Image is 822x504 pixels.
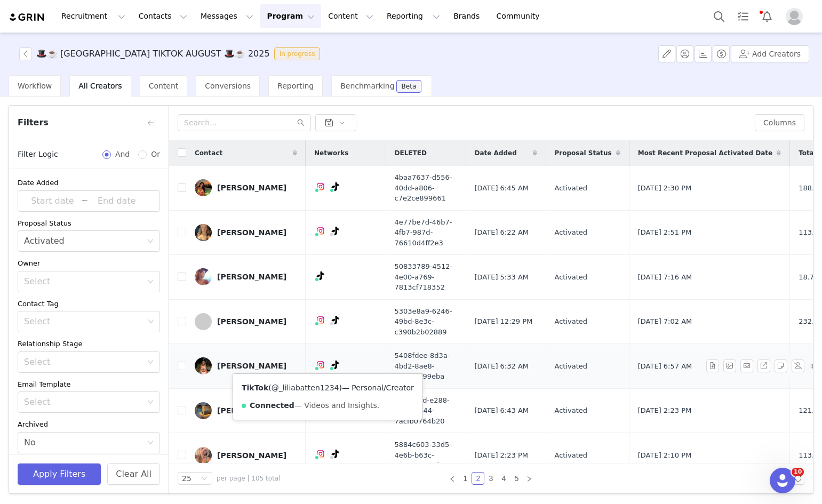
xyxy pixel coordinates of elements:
[217,474,281,483] span: per page | 105 total
[195,357,212,374] img: 84bc880e-b8a1-4d2f-acfe-05f66657a8ee.jpg
[555,450,588,461] span: Activated
[24,194,81,208] input: Start date
[490,4,551,28] a: Community
[147,149,160,160] span: Or
[755,4,779,28] button: Notifications
[342,383,414,392] span: — Personal/Creator
[475,405,529,416] span: [DATE] 6:43 AM
[475,227,529,238] span: [DATE] 6:22 AM
[555,405,588,416] span: Activated
[316,450,325,458] img: instagram.svg
[24,231,65,251] div: Activated
[147,278,154,286] i: icon: down
[449,476,456,482] i: icon: left
[316,361,325,369] img: instagram.svg
[272,383,339,392] a: @_liliabatten1234
[395,261,457,293] span: 50833789-4512-4e00-a769-7813cf718352
[195,402,297,419] a: [PERSON_NAME]
[497,472,510,485] li: 4
[24,276,142,287] div: Select
[555,316,588,327] span: Activated
[459,473,471,484] a: 1
[555,227,588,238] span: Activated
[18,299,160,309] div: Contact Tag
[638,405,691,416] span: [DATE] 2:23 PM
[78,82,122,90] span: All Creators
[195,357,297,374] a: [PERSON_NAME]
[707,4,731,28] button: Search
[395,148,427,158] span: DELETED
[132,4,194,28] button: Contacts
[395,306,457,338] span: 5303e8a9-6246-49bd-8e3c-c390b2b02889
[316,316,325,324] img: instagram.svg
[18,419,160,430] div: Archived
[731,4,755,28] a: Tasks
[18,379,160,390] div: Email Template
[195,313,297,330] a: [PERSON_NAME]
[178,114,311,131] input: Search...
[217,451,286,460] div: [PERSON_NAME]
[268,383,342,392] span: ( )
[36,47,270,60] h3: 🎩☕️ [GEOGRAPHIC_DATA] TIKTOK AUGUST 🎩☕️ 2025
[274,47,321,60] span: In progress
[9,12,46,22] img: grin logo
[205,82,251,90] span: Conversions
[638,450,691,461] span: [DATE] 2:10 PM
[316,182,325,191] img: instagram.svg
[55,4,132,28] button: Recruitment
[459,472,472,485] li: 1
[322,4,380,28] button: Content
[217,228,286,237] div: [PERSON_NAME]
[395,395,457,427] span: 54a7cf8d-e288-40ed-bb44-7acfb0764b20
[18,178,160,188] div: Date Added
[18,218,160,229] div: Proposal Status
[446,472,459,485] li: Previous Page
[638,148,772,158] span: Most Recent Proposal Activated Date
[148,318,154,326] i: icon: down
[779,8,813,25] button: Profile
[217,362,286,370] div: [PERSON_NAME]
[395,172,457,204] span: 4baa7637-d556-40dd-a806-c7e2ce899661
[475,272,529,283] span: [DATE] 5:33 AM
[472,472,484,485] li: 2
[638,361,692,372] span: [DATE] 6:57 AM
[19,47,324,60] span: [object Object]
[475,450,528,461] span: [DATE] 2:23 PM
[472,473,484,484] a: 2
[277,82,314,90] span: Reporting
[638,227,691,238] span: [DATE] 2:51 PM
[340,82,394,90] span: Benchmarking
[18,258,160,269] div: Owner
[195,148,222,158] span: Contact
[195,179,297,196] a: [PERSON_NAME]
[107,463,160,485] button: Clear All
[786,8,803,25] img: placeholder-profile.jpg
[740,359,757,372] span: Send Email
[555,148,612,158] span: Proposal Status
[88,194,145,208] input: End date
[201,475,208,483] i: icon: down
[195,179,212,196] img: 6c47946e-1ae3-4cf7-a60b-c5370238c091.jpg
[195,268,212,285] img: 318dd9de-adfb-42ee-aac2-f744cb48bfc4.jpg
[755,114,804,131] button: Columns
[195,224,297,241] a: [PERSON_NAME]
[395,350,457,382] span: 5408fdee-8d3a-4bd2-8ae8-0f91cbd99eba
[182,473,191,484] div: 25
[770,468,795,493] iframe: Intercom live chat
[147,399,154,406] i: icon: down
[792,468,804,476] span: 10
[18,149,58,160] span: Filter Logic
[297,119,305,126] i: icon: search
[523,472,536,485] li: Next Page
[475,183,529,194] span: [DATE] 6:45 AM
[555,361,588,372] span: Activated
[485,473,497,484] a: 3
[24,433,36,453] div: No
[195,447,297,464] a: [PERSON_NAME]
[294,401,379,410] span: — Videos and Insights.
[194,4,260,28] button: Messages
[638,316,692,327] span: [DATE] 7:02 AM
[149,82,179,90] span: Content
[195,402,212,419] img: a9c0e522-2a3e-4861-841d-3432c2cfe1ec.jpg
